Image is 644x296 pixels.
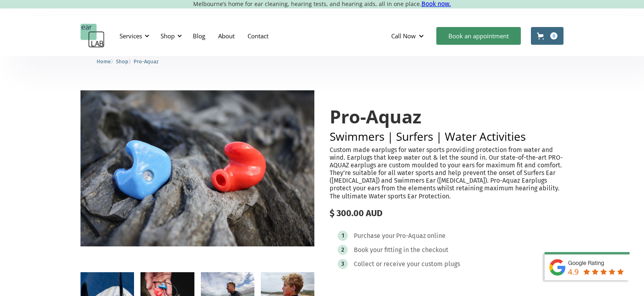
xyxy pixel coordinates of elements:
div: online [427,232,446,240]
a: Shop [116,57,128,65]
div: Call Now [391,32,416,40]
a: About [212,24,241,48]
li: 〉 [116,57,134,66]
div: Purchase your [354,232,395,240]
div: Pro-Aquaz [396,232,426,240]
div: Services [120,32,142,40]
div: 2 [341,247,344,253]
span: Pro-Aquaz [134,58,159,65]
div: Shop [156,24,184,48]
a: home [80,24,105,48]
span: Shop [116,58,128,65]
div: Book your fitting in the checkout [354,246,448,254]
div: 3 [341,261,344,267]
div: 0 [550,32,557,40]
a: Open cart [531,27,563,45]
div: Call Now [385,24,432,48]
li: 〉 [97,57,116,66]
div: Services [115,24,152,48]
h1: Pro-Aquaz [330,106,563,127]
a: Home [97,57,111,65]
a: Pro-Aquaz [134,57,159,65]
span: Home [97,58,111,65]
div: $ 300.00 AUD [330,208,563,219]
h2: Swimmers | Surfers | Water Activities [330,131,563,142]
div: 1 [342,233,344,239]
div: Shop [161,32,175,40]
a: Book an appointment [436,27,521,45]
a: Blog [186,24,212,48]
img: Pro-Aquaz [80,90,314,246]
div: Collect or receive your custom plugs [354,260,460,268]
a: open lightbox [80,90,314,246]
p: Custom made earplugs for water sports providing protection from water and wind. Earplugs that kee... [330,146,563,200]
a: Contact [241,24,275,48]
